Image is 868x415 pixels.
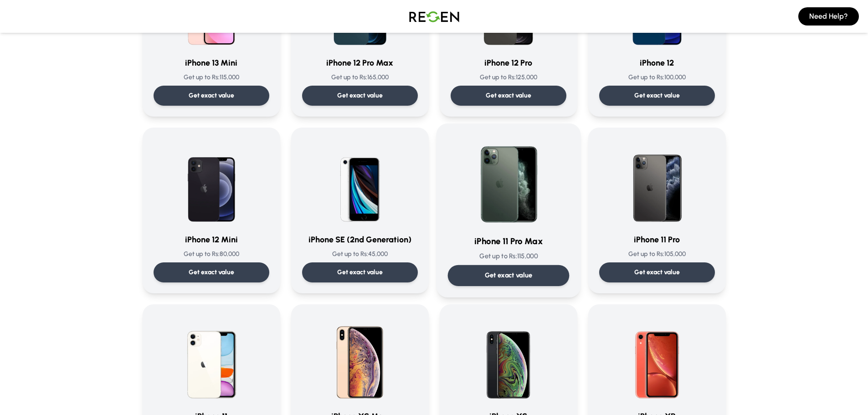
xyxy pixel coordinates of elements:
[447,235,569,248] h3: iPhone 11 Pro Max
[154,233,269,246] h3: iPhone 12 Mini
[189,91,234,100] p: Get exact value
[599,56,715,69] h3: iPhone 12
[302,73,418,82] p: Get up to Rs: 165,000
[447,251,569,261] p: Get up to Rs: 115,000
[599,233,715,246] h3: iPhone 11 Pro
[154,250,269,259] p: Get up to Rs: 80,000
[402,4,466,29] img: Logo
[337,268,383,277] p: Get exact value
[599,250,715,259] p: Get up to Rs: 105,000
[189,268,234,277] p: Get exact value
[462,135,555,227] img: iPhone 11 Pro Max
[599,73,715,82] p: Get up to Rs: 100,000
[154,56,269,69] h3: iPhone 13 Mini
[337,91,383,100] p: Get exact value
[798,7,859,26] button: Need Help?
[302,250,418,259] p: Get up to Rs: 45,000
[484,271,532,280] p: Get exact value
[613,315,701,403] img: iPhone XR
[302,56,418,69] h3: iPhone 12 Pro Max
[168,138,255,226] img: iPhone 12 Mini
[613,138,701,226] img: iPhone 11 Pro
[465,315,552,403] img: iPhone XS
[451,56,566,69] h3: iPhone 12 Pro
[634,268,680,277] p: Get exact value
[316,138,404,226] img: iPhone SE (2nd Generation)
[451,73,566,82] p: Get up to Rs: 125,000
[316,315,404,403] img: iPhone XS Max
[486,91,531,100] p: Get exact value
[154,73,269,82] p: Get up to Rs: 115,000
[168,315,255,403] img: iPhone 11
[634,91,680,100] p: Get exact value
[302,233,418,246] h3: iPhone SE (2nd Generation)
